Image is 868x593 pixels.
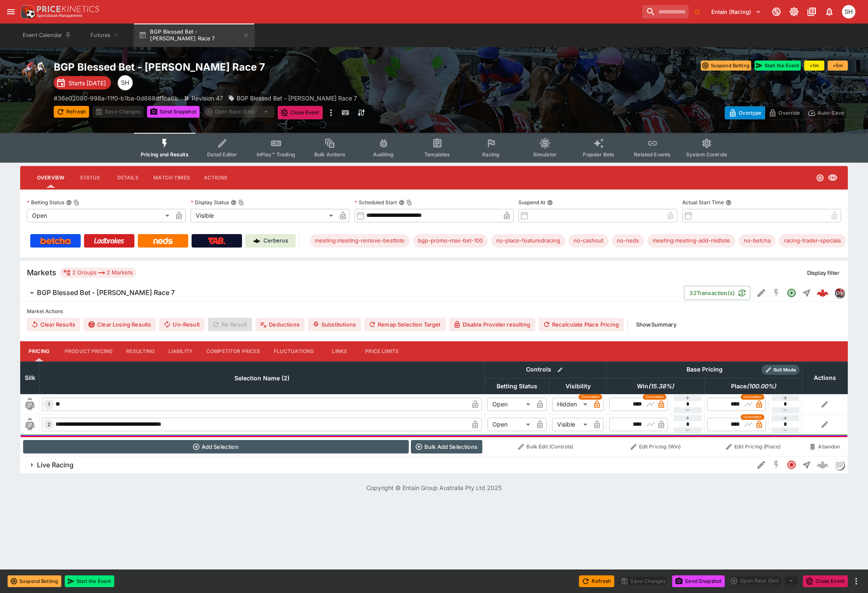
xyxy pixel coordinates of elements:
span: Detail Editor [207,151,237,158]
input: search [642,5,689,18]
button: Bulk Edit (Controls) [487,440,604,453]
span: Overridden [743,394,762,400]
button: +1m [804,61,824,71]
p: Scheduled Start [355,199,397,206]
div: Open [27,209,172,222]
span: Visibility [556,381,600,391]
img: Sportsbook Management [37,14,82,18]
button: Status [71,168,109,188]
button: Suspend Betting [8,575,61,587]
button: Fluctuations [267,341,321,361]
button: Links [321,341,358,361]
p: Betting Status [27,199,64,206]
button: Details [109,168,147,188]
span: Re-Result [208,318,252,331]
button: Pricing [20,341,58,361]
button: No Bookmarks [690,5,704,18]
button: Send Snapshot [147,106,200,118]
button: Recalculate Place Pricing [539,318,624,331]
span: Templates [424,151,450,158]
button: Suspend At [547,200,553,206]
button: more [851,576,861,586]
p: Override [779,108,800,117]
svg: Open [816,174,824,182]
button: Betting StatusCopy To Clipboard [66,200,72,206]
button: Edit Pricing (Win) [609,440,702,453]
svg: Closed [786,460,797,470]
button: Straight [799,457,814,472]
button: BGP Blessed Bet - [PERSON_NAME] Race 7 [134,24,255,47]
button: Copy To Clipboard [406,200,412,206]
img: logo-cerberus--red.svg [817,287,829,299]
div: liveracing [834,460,844,470]
button: Bulk edit [555,364,566,375]
svg: Open [786,288,797,298]
div: Betting Target: cerberus [647,234,735,248]
span: Betting Status [487,381,547,391]
button: Documentation [804,4,819,19]
button: 32Transaction(s) [684,286,750,300]
span: Simulator [533,151,557,158]
button: SGM Disabled [769,457,784,472]
button: Override [765,106,804,119]
button: Start the Event [65,575,114,587]
div: Open [487,398,533,411]
button: Un-Result [159,318,204,331]
button: Futures [78,24,132,47]
button: SGM Disabled [769,285,784,300]
img: Betcha [40,237,71,244]
span: no-betcha [739,237,776,245]
h5: Markets [27,268,56,277]
button: Scott Hunt [839,3,858,21]
button: Remap Selection Target [364,318,446,331]
img: liveracing [835,460,844,469]
button: Notifications [822,4,837,19]
span: no-cashout [568,237,608,245]
p: Cerberus [263,237,288,245]
span: Racing [482,151,500,158]
label: Market Actions [27,305,841,318]
button: Copy To Clipboard [238,200,244,206]
button: Bulk Add Selections via CSV Data [411,440,482,453]
a: Cerberus [245,234,296,248]
p: Auto-Save [818,108,844,117]
span: Win(15.38%) [628,381,683,391]
button: Send Snapshot [672,575,725,587]
button: Close Event [278,106,323,119]
div: Betting Target: cerberus [739,234,776,248]
img: Neds [153,237,172,244]
span: Selection Name (2) [225,373,299,383]
button: Connected to PK [769,4,784,19]
img: blank-silk.png [23,418,37,431]
p: Suspend At [518,199,545,206]
span: Place(100.00%) [722,381,785,391]
h6: BGP Blessed Bet - [PERSON_NAME] Race 7 [37,288,175,297]
button: Close Event [803,575,848,587]
button: Substitutions [308,318,361,331]
div: c4ad006e-d512-4463-9d56-61a645057569 [817,287,829,299]
button: Add Selection [23,440,409,453]
span: Popular Bets [583,151,614,158]
button: Auto-Save [804,106,848,119]
span: Related Events [634,151,671,158]
svg: Visible [828,173,838,183]
button: Event Calendar [18,24,76,47]
div: Base Pricing [683,364,726,375]
div: Betting Target: cerberus [413,234,488,248]
button: Refresh [579,575,614,587]
img: TabNZ [208,237,226,244]
h6: Live Racing [37,461,74,469]
div: split button [728,575,800,587]
button: Abandon [805,440,845,453]
p: Copy To Clipboard [54,94,178,103]
span: Pricing and Results [141,151,189,158]
button: Actual Start Time [726,200,731,206]
button: Overtype [725,106,765,119]
button: Actions [197,168,234,188]
div: pricekinetics [834,288,844,298]
button: Closed [784,457,799,472]
span: 2 [46,422,52,427]
button: Disable Provider resulting [449,318,535,331]
em: ( 100.00 %) [747,381,776,391]
button: Toggle light/dark mode [786,4,802,19]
